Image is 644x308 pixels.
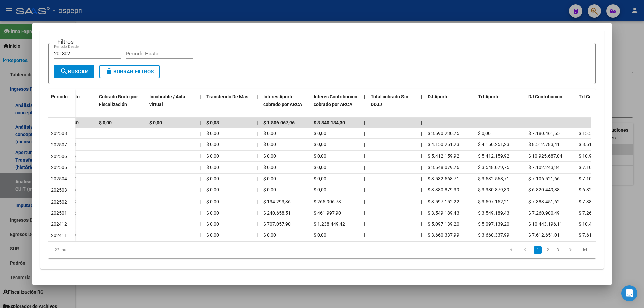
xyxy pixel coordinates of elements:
span: 202507 [51,142,67,147]
span: $ 0,00 [263,153,276,159]
span: $ 3.660.337,99 [428,232,459,238]
span: $ 0,00 [263,142,276,147]
span: $ 0,00 [314,232,326,238]
span: $ 0,00 [263,176,276,181]
datatable-header-cell: | [254,89,261,119]
span: $ 6.820.449,88 [528,187,560,192]
div: 22 total [48,242,157,258]
span: | [200,153,201,159]
a: 1 [534,246,542,254]
span: | [364,232,365,238]
span: | [200,94,201,99]
span: | [200,120,201,125]
datatable-header-cell: Período [48,89,75,118]
span: 202411 [51,233,67,238]
span: | [364,131,365,136]
span: | [257,131,258,136]
span: $ 0,00 [206,221,219,227]
span: | [364,153,365,159]
span: | [421,210,422,216]
span: | [421,131,422,136]
a: go to first page [504,246,517,254]
span: $ 265.906,73 [314,199,341,204]
span: $ 5.097.139,20 [478,221,509,227]
span: | [421,94,422,99]
span: | [200,199,201,204]
span: | [257,142,258,147]
span: $ 461.997,90 [314,210,341,216]
span: $ 5.412.159,92 [478,153,509,159]
span: $ 0,00 [314,187,326,192]
span: | [257,165,258,170]
datatable-header-cell: DJ Contribucion [526,89,576,119]
span: | [421,165,422,170]
span: | [257,221,258,227]
span: | [200,221,201,227]
span: 202503 [51,187,67,193]
span: | [257,153,258,159]
span: | [257,232,258,238]
span: Período [51,94,68,99]
span: | [364,187,365,192]
a: go to previous page [519,246,532,254]
span: $ 6.820.449,87 [579,187,610,192]
span: $ 3.380.879,39 [478,187,509,192]
span: | [364,221,365,227]
span: $ 1.806.067,96 [263,120,295,125]
datatable-header-cell: Incobrable / Acta virtual [147,89,197,119]
span: | [92,210,93,216]
span: 202505 [51,165,67,170]
span: | [92,142,93,147]
span: | [364,199,365,204]
span: $ 240.658,51 [263,210,291,216]
span: | [92,232,93,238]
span: $ 3.548.079,76 [428,165,459,170]
a: go to next page [564,246,577,254]
span: $ 3.549.189,43 [428,210,459,216]
span: | [421,232,422,238]
datatable-header-cell: DJ Aporte [425,89,475,119]
span: $ 0,00 [206,131,219,136]
span: $ 7.612.651,00 [579,232,610,238]
div: Open Intercom Messenger [621,285,637,301]
span: $ 1.238.449,42 [314,221,345,227]
span: | [257,210,258,216]
datatable-header-cell: Interés Contribución cobrado por ARCA [311,89,361,119]
span: Total cobrado Sin DDJJ [371,94,408,107]
span: | [364,142,365,147]
span: $ 3.548.079,75 [478,165,509,170]
span: 202508 [51,131,67,136]
datatable-header-cell: Trf Aporte [475,89,526,119]
span: $ 0,00 [149,120,162,125]
span: $ 10.925.687,04 [579,153,613,159]
datatable-header-cell: | [90,89,96,119]
span: $ 7.383.451,62 [528,199,560,204]
datatable-header-cell: Total cobrado Sin DDJJ [368,89,418,119]
span: | [421,176,422,181]
span: $ 0,00 [206,199,219,204]
span: | [364,120,365,125]
span: $ 5.412.159,92 [428,153,459,159]
span: $ 5.097.139,20 [428,221,459,227]
span: $ 3.549.189,43 [478,210,509,216]
span: | [257,199,258,204]
span: | [257,120,258,125]
span: | [421,120,422,125]
span: | [421,199,422,204]
span: $ 0,00 [206,142,219,147]
button: Borrar Filtros [99,65,160,78]
span: $ 7.102.243,34 [579,165,610,170]
span: 202502 [51,199,67,205]
span: | [92,131,93,136]
span: | [257,176,258,181]
span: $ 7.180.461,55 [528,131,560,136]
span: $ 0,00 [206,187,219,192]
span: $ 0,00 [99,120,112,125]
span: $ 0,00 [206,232,219,238]
span: $ 0,00 [314,153,326,159]
span: $ 0,00 [206,176,219,181]
span: $ 3.597.152,21 [478,199,509,204]
span: Buscar [60,69,88,75]
span: | [92,120,94,125]
span: | [92,187,93,192]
